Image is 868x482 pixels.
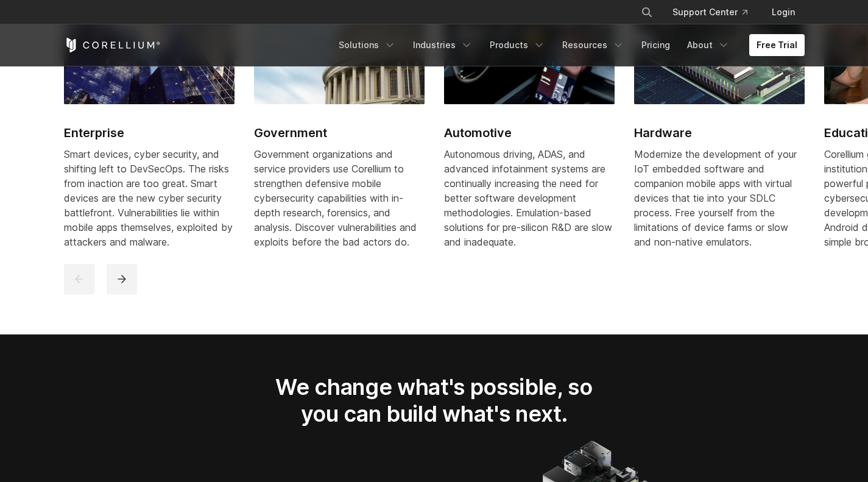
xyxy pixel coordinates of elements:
a: Solutions [331,34,403,56]
h2: Enterprise [64,124,235,142]
button: previous [64,264,94,294]
a: Products [482,34,552,56]
h2: We change what's possible, so you can build what's next. [255,374,613,428]
div: Smart devices, cyber security, and shifting left to DevSecOps. The risks from inaction are too gr... [64,147,235,249]
span: Modernize the development of your IoT embedded software and companion mobile apps with virtual de... [634,148,797,248]
a: Corellium Home [64,38,161,52]
a: Free Trial [749,34,805,56]
h2: Hardware [634,124,805,142]
a: Resources [555,34,632,56]
a: Pricing [634,34,677,56]
button: Search [636,1,658,23]
div: Navigation Menu [626,1,805,23]
button: next [107,264,137,294]
h2: Government [254,124,425,142]
a: Industries [406,34,480,56]
h2: Automotive [444,124,615,142]
a: Support Center [663,1,757,23]
div: Autonomous driving, ADAS, and advanced infotainment systems are continually increasing the need f... [444,147,615,249]
div: Navigation Menu [331,34,805,56]
div: Government organizations and service providers use Corellium to strengthen defensive mobile cyber... [254,147,425,249]
a: Login [762,1,805,23]
a: About [680,34,737,56]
